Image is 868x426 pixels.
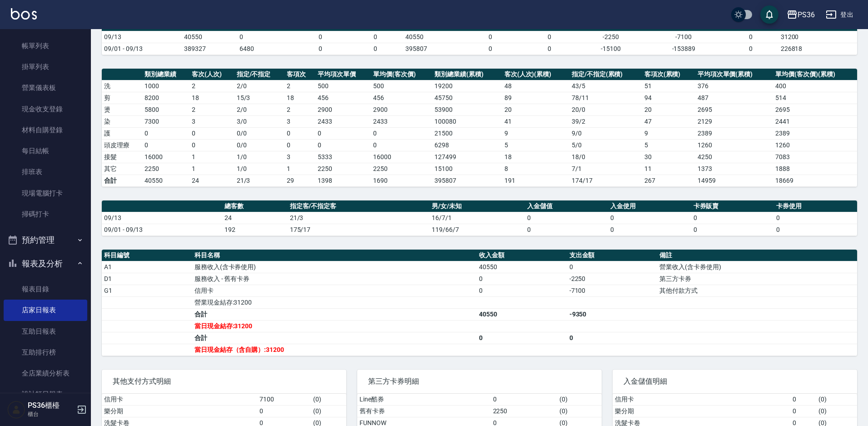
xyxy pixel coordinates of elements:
td: 0 [723,43,778,55]
td: 2900 [371,104,432,115]
th: 指定客/不指定客 [288,200,430,212]
td: 20 [642,104,695,115]
td: 0 [608,212,691,224]
td: 樂分期 [613,405,790,417]
td: 其他付款方式 [657,285,857,296]
td: 14959 [695,175,773,186]
td: 舊有卡券 [357,405,491,417]
td: 7300 [142,115,190,127]
td: 營業現金結存:31200 [192,296,477,308]
td: 0 [142,127,190,139]
th: 指定/不指定(累積) [569,69,642,80]
th: 男/女/未知 [429,200,525,212]
button: 報表及分析 [4,252,87,276]
td: 9 [502,127,569,139]
td: 剪 [102,92,142,104]
a: 材料自購登錄 [4,120,87,140]
td: 0 [348,31,403,43]
span: 其他支付方式明細 [113,377,335,386]
td: 18 [190,92,234,104]
th: 總客數 [222,200,288,212]
td: -153889 [644,43,723,55]
td: 頭皮理療 [102,139,142,151]
td: 53900 [432,104,502,115]
td: 2 / 0 [234,104,285,115]
td: 第三方卡券 [657,273,857,285]
td: -2250 [567,273,658,285]
button: 預約管理 [4,228,87,252]
td: 45750 [432,92,502,104]
td: 174/17 [569,175,642,186]
td: 2433 [371,115,432,127]
td: 500 [371,80,432,92]
td: -7100 [567,285,658,296]
td: 0 [567,261,658,273]
td: 226818 [778,43,857,55]
td: 78 / 11 [569,92,642,104]
td: 0 [257,405,311,417]
th: 客項次(累積) [642,69,695,80]
td: 6298 [432,139,502,151]
td: Line酷券 [357,394,491,406]
td: 合計 [192,308,477,320]
td: ( 0 ) [557,405,602,417]
td: 9 / 0 [569,127,642,139]
th: 收入金額 [477,250,567,261]
td: 樂分期 [102,405,257,417]
td: -9350 [567,308,658,320]
td: 11 [642,163,695,175]
td: 192 [222,224,288,236]
td: 2695 [773,104,857,115]
td: 24 [190,175,234,186]
a: 每日結帳 [4,140,87,161]
td: 2 [190,104,234,115]
td: 500 [315,80,371,92]
td: 09/01 - 09/13 [102,43,182,55]
td: 8 [502,163,569,175]
td: 09/01 - 09/13 [102,224,222,236]
td: ( 0 ) [557,394,602,406]
td: 0 [142,139,190,151]
th: 客次(人次)(累積) [502,69,569,80]
td: 18 / 0 [569,151,642,163]
td: A1 [102,261,192,273]
a: 現金收支登錄 [4,99,87,120]
td: 2250 [491,405,558,417]
table: a dense table [102,69,857,187]
td: 0 [190,139,234,151]
td: 0 [293,31,348,43]
td: 40550 [477,308,567,320]
img: Logo [11,8,37,20]
td: 18 [284,92,315,104]
td: 1 [190,163,234,175]
td: 0 [522,31,578,43]
a: 設計師日報表 [4,384,87,405]
td: 09/13 [102,212,222,224]
td: 40550 [403,31,459,43]
td: 0 [315,127,371,139]
td: 16/7/1 [429,212,525,224]
td: 19200 [432,80,502,92]
td: 267 [642,175,695,186]
td: 2433 [315,115,371,127]
td: 8200 [142,92,190,104]
th: 科目編號 [102,250,192,261]
td: 5 [502,139,569,151]
th: 卡券使用 [774,200,857,212]
td: 2 [284,80,315,92]
td: 09/13 [102,31,182,43]
td: -7100 [644,31,723,43]
a: 互助日報表 [4,321,87,342]
td: ( 0 ) [311,405,346,417]
td: 0 [608,224,691,236]
td: 2 [284,104,315,115]
td: 0 [790,405,817,417]
td: 2695 [695,104,773,115]
th: 入金使用 [608,200,691,212]
td: 89 [502,92,569,104]
td: 18669 [773,175,857,186]
td: 2250 [371,163,432,175]
td: 4250 [695,151,773,163]
td: ( 0 ) [311,394,346,406]
td: 信用卡 [192,285,477,296]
